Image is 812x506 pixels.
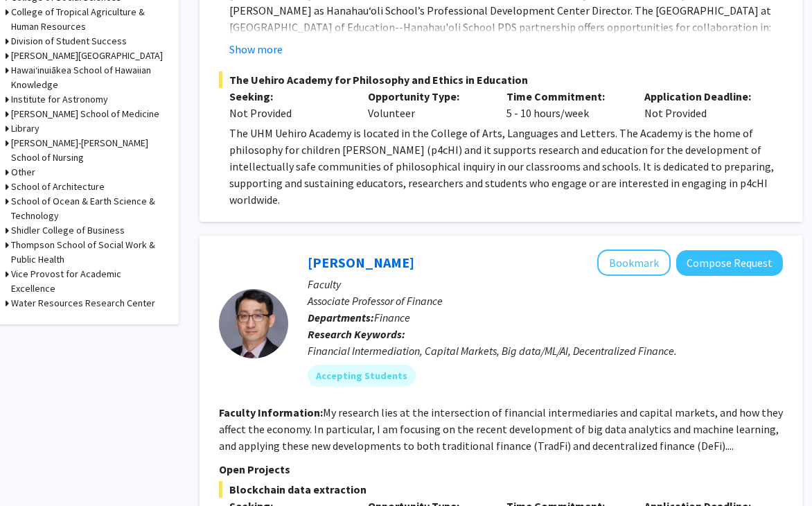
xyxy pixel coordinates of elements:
p: Seeking: [229,88,347,105]
b: Research Keywords: [308,327,405,341]
span: Finance [374,311,410,324]
b: Faculty Information: [219,405,323,419]
a: [PERSON_NAME] [308,254,414,271]
h3: Vice Provost for Academic Excellence [11,267,165,296]
h3: [PERSON_NAME] School of Medicine [11,107,159,121]
h3: College of Tropical Agriculture & Human Resources [11,5,165,34]
h3: School of Ocean & Earth Science & Technology [11,194,165,223]
h3: Thompson School of Social Work & Public Health [11,238,165,267]
div: Financial Intermediation, Capital Markets, Big data/ML/AI, Decentralized Finance. [308,342,783,359]
p: Application Deadline: [644,88,762,105]
p: Time Commitment: [506,88,624,105]
iframe: Chat [10,444,59,496]
p: The UHM Uehiro Academy is located in the College of Arts, Languages and Letters. The Academy is t... [229,125,783,208]
p: Opportunity Type: [368,88,486,105]
button: Show more [229,41,283,58]
button: Compose Request to Jiakai Chen [676,250,783,276]
button: Add Jiakai Chen to Bookmarks [597,250,671,276]
h3: School of Architecture [11,180,105,194]
h3: Institute for Astronomy [11,92,108,107]
span: Blockchain data extraction [219,481,783,498]
h3: Other [11,165,35,180]
mat-chip: Accepting Students [308,365,416,387]
h3: [PERSON_NAME]-[PERSON_NAME] School of Nursing [11,136,165,165]
fg-read-more: My research lies at the intersection of financial intermediaries and capital markets, and how the... [219,405,783,453]
h3: Division of Student Success [11,34,127,49]
h3: Library [11,121,39,136]
div: Not Provided [229,105,347,121]
div: 5 - 10 hours/week [496,88,635,121]
div: Not Provided [634,88,773,121]
h3: [PERSON_NAME][GEOGRAPHIC_DATA] [11,49,163,63]
p: Open Projects [219,461,783,478]
p: Associate Professor of Finance [308,293,783,309]
p: Faculty [308,276,783,293]
h3: Hawaiʻinuiākea School of Hawaiian Knowledge [11,63,165,92]
b: Departments: [308,311,374,324]
h3: Water Resources Research Center [11,296,155,311]
div: Volunteer [358,88,496,121]
h3: Shidler College of Business [11,223,125,238]
span: The Uehiro Academy for Philosophy and Ethics in Education [219,71,783,88]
